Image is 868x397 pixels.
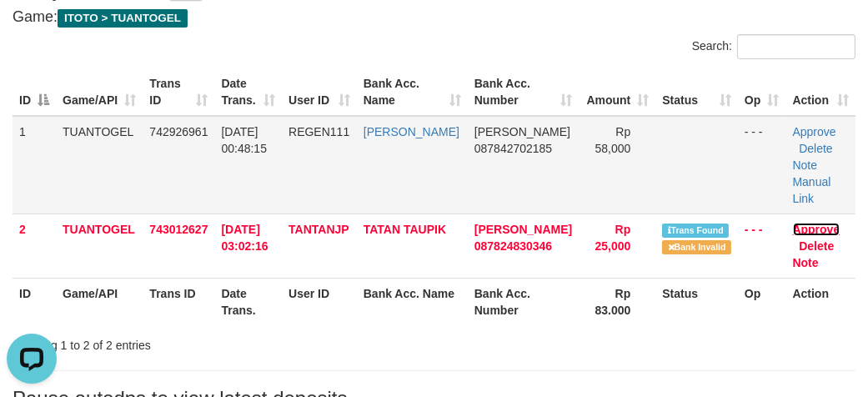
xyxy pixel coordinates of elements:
th: Bank Acc. Name [357,278,468,325]
label: Search: [692,34,855,59]
input: Search: [737,34,855,59]
a: Approve [793,125,836,138]
td: 1 [13,116,56,214]
th: Bank Acc. Number [468,278,580,325]
th: Game/API [56,278,143,325]
td: - - - [738,214,786,278]
th: Status: activate to sort column ascending [655,68,738,116]
button: Open LiveChat chat widget [7,7,57,57]
td: - - - [738,116,786,214]
span: Bank is not match [662,240,730,254]
span: Rp 25,000 [595,223,631,253]
th: User ID [282,278,357,325]
a: Delete [799,142,832,155]
span: [DATE] 03:02:16 [221,223,268,253]
th: Action: activate to sort column ascending [786,68,856,116]
th: Action [786,278,856,325]
div: Showing 1 to 2 of 2 entries [13,330,349,354]
td: TUANTOGEL [56,214,143,278]
span: REGEN111 [288,125,349,138]
span: [PERSON_NAME] [474,223,572,236]
th: Date Trans. [214,278,282,325]
a: Delete [799,239,834,253]
th: Amount: activate to sort column ascending [579,68,655,116]
span: Rp 58,000 [595,125,631,155]
th: Rp 83.000 [579,278,655,325]
a: Note [793,256,819,269]
th: Game/API: activate to sort column ascending [56,68,143,116]
span: ITOTO > TUANTOGEL [58,9,188,28]
th: User ID: activate to sort column ascending [282,68,357,116]
th: Status [655,278,738,325]
th: Date Trans.: activate to sort column ascending [214,68,282,116]
th: Trans ID: activate to sort column ascending [143,68,214,116]
td: 2 [13,214,56,278]
th: Op: activate to sort column ascending [738,68,786,116]
h4: Game: [13,9,855,26]
a: Note [793,158,818,172]
span: Copy 087842702185 to clipboard [474,142,552,155]
span: Copy 087824830346 to clipboard [474,239,552,253]
a: Manual Link [793,175,831,205]
a: TATAN TAUPIK [364,223,446,236]
span: [DATE] 00:48:15 [221,125,267,155]
td: TUANTOGEL [56,116,143,214]
a: Approve [793,223,840,236]
span: 743012627 [149,223,208,236]
th: ID: activate to sort column descending [13,68,56,116]
span: 742926961 [149,125,208,138]
th: Op [738,278,786,325]
th: Bank Acc. Name: activate to sort column ascending [357,68,468,116]
th: ID [13,278,56,325]
span: Similar transaction found [662,224,729,238]
a: [PERSON_NAME] [364,125,459,138]
span: [PERSON_NAME] [474,125,570,138]
span: TANTANJP [288,223,349,236]
th: Bank Acc. Number: activate to sort column ascending [468,68,580,116]
th: Trans ID [143,278,214,325]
